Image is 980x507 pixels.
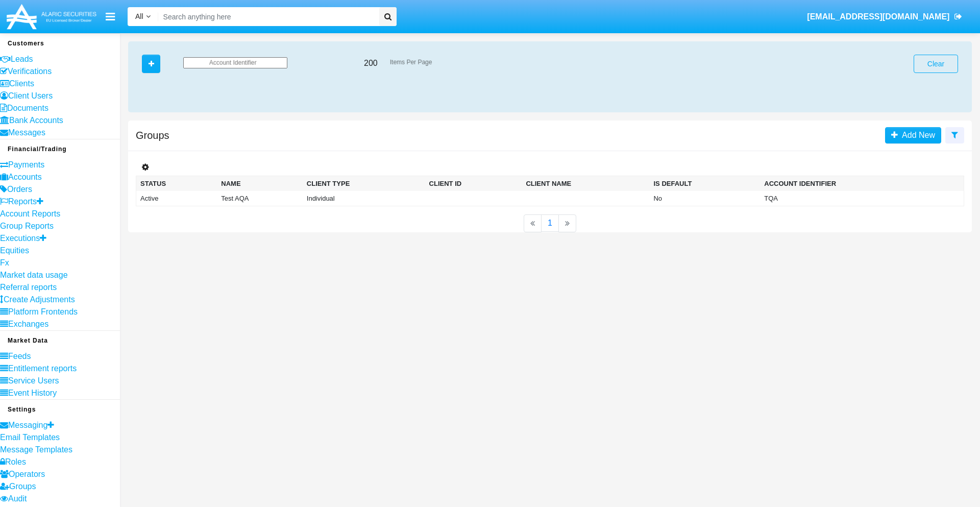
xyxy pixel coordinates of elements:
[8,173,42,181] span: Accounts
[128,11,158,22] a: All
[8,376,59,385] span: Service Users
[364,59,378,67] span: 200
[8,307,78,316] span: Platform Frontends
[425,176,522,191] th: Client ID
[11,55,33,63] span: Leads
[9,116,63,125] span: Bank Accounts
[8,352,31,360] span: Feeds
[5,457,26,466] span: Roles
[136,176,217,191] th: Status
[914,55,958,73] button: Clear
[7,104,48,112] span: Documents
[136,131,169,139] h5: Groups
[802,3,967,31] a: [EMAIL_ADDRESS][DOMAIN_NAME]
[9,470,45,478] span: Operators
[8,320,48,328] span: Exchanges
[4,295,75,304] span: Create Adjustments
[7,185,32,194] span: Orders
[128,214,972,232] nav: paginator
[8,421,47,429] span: Messaging
[541,214,559,232] a: 1
[8,197,37,206] span: Reports
[649,191,760,206] td: No
[8,128,45,137] span: Messages
[760,191,951,206] td: TQA
[209,59,257,66] span: Account Identifier
[136,191,217,206] td: Active
[9,79,34,88] span: Clients
[5,2,98,32] img: Logo image
[8,91,53,100] span: Client Users
[8,67,52,76] span: Verifications
[135,12,143,20] span: All
[217,176,302,191] th: Name
[303,191,425,206] td: Individual
[303,176,425,191] th: Client Type
[898,131,935,139] span: Add New
[8,494,27,503] span: Audit
[885,127,941,143] a: Add New
[8,364,77,373] span: Entitlement reports
[8,389,57,397] span: Event History
[9,482,36,491] span: Groups
[217,191,302,206] td: Test AQA
[8,160,44,169] span: Payments
[760,176,951,191] th: Account Identifier
[522,176,649,191] th: Client Name
[649,176,760,191] th: Is Default
[390,58,432,65] span: Items Per Page
[158,7,376,26] input: Search
[807,12,949,21] span: [EMAIL_ADDRESS][DOMAIN_NAME]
